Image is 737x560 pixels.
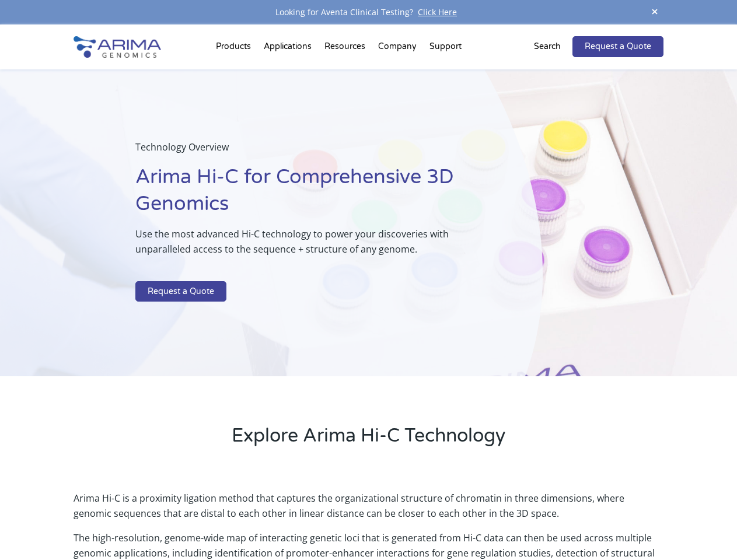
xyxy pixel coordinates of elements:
div: Looking for Aventa Clinical Testing? [74,5,663,20]
h2: Explore Arima Hi-C Technology [74,423,663,458]
img: Arima-Genomics-logo [74,36,161,58]
p: Use the most advanced Hi-C technology to power your discoveries with unparalleled access to the s... [135,226,484,266]
p: Search [534,39,561,54]
a: Request a Quote [135,281,226,302]
a: Request a Quote [572,36,663,57]
h1: Arima Hi-C for Comprehensive 3D Genomics [135,164,484,226]
p: Technology Overview [135,139,484,164]
a: Click Here [413,6,462,17]
p: Arima Hi-C is a proximity ligation method that captures the organizational structure of chromatin... [74,491,663,530]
